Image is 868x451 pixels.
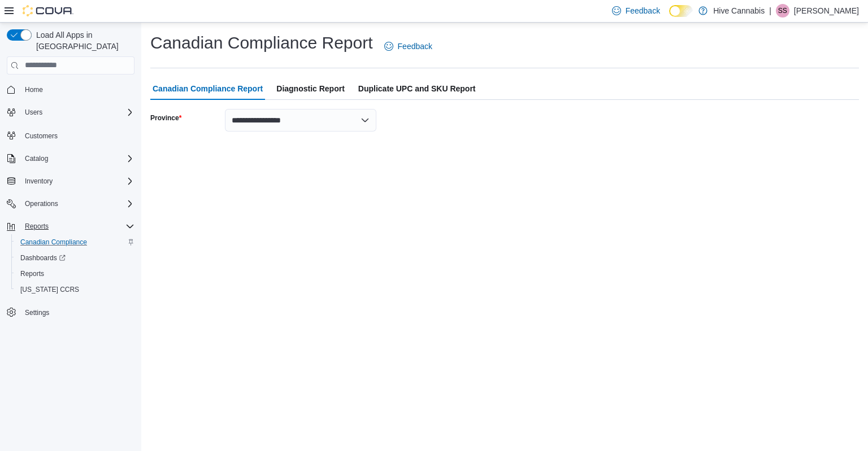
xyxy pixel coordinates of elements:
span: Operations [20,197,134,211]
span: Users [25,108,42,117]
a: Feedback [380,35,437,58]
button: Reports [20,220,53,233]
p: Hive Cannabis [713,4,765,17]
button: Inventory [2,173,139,189]
span: Reports [25,222,49,231]
button: Reports [11,266,139,282]
span: Settings [20,305,134,319]
span: Operations [25,199,58,208]
span: SS [778,4,787,17]
span: Users [20,106,134,119]
span: Catalog [25,154,48,163]
label: Province [150,113,181,122]
a: Dashboards [11,250,139,266]
span: Load All Apps in [GEOGRAPHIC_DATA] [32,29,134,52]
span: [US_STATE] CCRS [20,285,79,294]
span: Home [20,82,134,97]
a: Settings [20,306,54,319]
span: Duplicate UPC and SKU Report [358,77,476,100]
button: [US_STATE] CCRS [11,282,139,297]
span: Dashboards [16,251,134,265]
p: | [769,4,771,17]
h1: Canadian Compliance Report [150,32,373,54]
span: Feedback [626,5,660,16]
button: Customers [2,127,139,143]
button: Operations [20,197,63,211]
div: Silena Sparrow [776,4,789,17]
span: Reports [20,269,44,278]
span: Settings [25,308,49,317]
a: Dashboards [16,251,70,265]
span: Canadian Compliance [20,238,87,247]
a: Customers [20,129,62,143]
span: Diagnostic Report [276,77,345,100]
button: Catalog [2,151,139,167]
a: [US_STATE] CCRS [16,283,84,296]
span: Reports [20,220,134,233]
button: Home [2,81,139,98]
button: Canadian Compliance [11,234,139,250]
span: Reports [16,267,134,281]
span: Dark Mode [669,17,670,17]
span: Washington CCRS [16,283,134,296]
span: Home [25,85,43,94]
span: Feedback [398,41,432,52]
button: Inventory [20,174,57,188]
span: Inventory [25,177,53,186]
span: Catalog [20,152,134,165]
p: [PERSON_NAME] [794,4,859,17]
span: Customers [20,128,134,142]
img: Cova [23,5,73,16]
button: Users [2,104,139,120]
button: Catalog [20,152,53,165]
span: Dashboards [20,253,66,262]
a: Home [20,83,47,97]
span: Canadian Compliance Report [153,77,263,100]
span: Customers [25,132,58,141]
a: Reports [16,267,49,281]
button: Users [20,106,47,119]
nav: Complex example [7,77,134,350]
button: Reports [2,218,139,234]
input: Dark Mode [669,5,693,17]
span: Canadian Compliance [16,235,134,249]
span: Inventory [20,174,134,188]
button: Operations [2,196,139,212]
button: Settings [2,304,139,321]
a: Canadian Compliance [16,235,92,249]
